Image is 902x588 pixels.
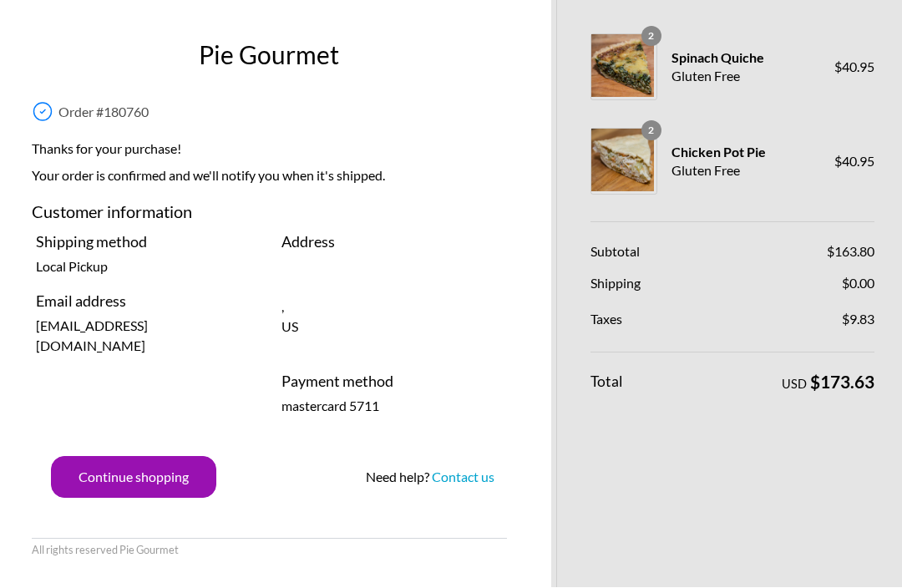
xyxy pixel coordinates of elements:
[281,299,284,315] span: ,
[281,319,298,335] span: US
[32,166,507,193] p: Your order is confirmed and we'll notify you when it's shipped.
[366,468,494,488] div: Need help?
[28,37,511,74] h1: Pie Gourmet
[281,397,502,417] p: mastercard 5711
[591,35,654,98] img: Spinach Quiche
[432,469,494,485] a: Contact us
[281,371,502,393] h4: Payment method
[36,317,256,357] p: [EMAIL_ADDRESS][DOMAIN_NAME]
[36,231,256,254] h4: Shipping method
[58,104,149,120] span: Order # 180760
[51,457,216,499] button: Continue shopping
[281,231,502,254] h4: Address
[36,257,256,277] p: Local Pickup
[32,139,507,166] h2: Thanks for your purchase!
[591,129,654,192] img: Chicken Pot Pie
[32,543,179,559] li: All rights reserved Pie Gourmet
[641,27,661,47] span: 2
[36,291,256,313] h4: Email address
[641,121,661,141] span: 2
[32,200,507,231] h3: Customer information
